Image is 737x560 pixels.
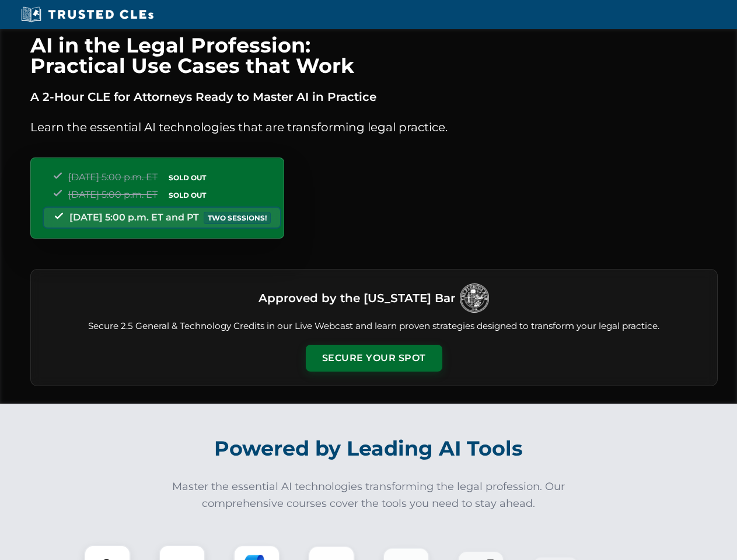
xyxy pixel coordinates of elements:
h1: AI in the Legal Profession: Practical Use Cases that Work [30,35,718,76]
button: Secure Your Spot [306,345,442,372]
img: Logo [460,283,489,313]
h2: Powered by Leading AI Tools [46,428,692,469]
h3: Approved by the [US_STATE] Bar [259,288,455,309]
span: SOLD OUT [165,171,210,184]
span: [DATE] 5:00 p.m. ET [68,171,158,183]
p: A 2-Hour CLE for Attorneys Ready to Master AI in Practice [30,87,718,106]
img: Trusted CLEs [18,6,157,23]
p: Master the essential AI technologies transforming the legal profession. Our comprehensive courses... [165,478,573,512]
span: SOLD OUT [165,189,210,201]
p: Secure 2.5 General & Technology Credits in our Live Webcast and learn proven strategies designed ... [45,320,703,333]
p: Learn the essential AI technologies that are transforming legal practice. [30,118,718,136]
span: [DATE] 5:00 p.m. ET [68,189,158,200]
